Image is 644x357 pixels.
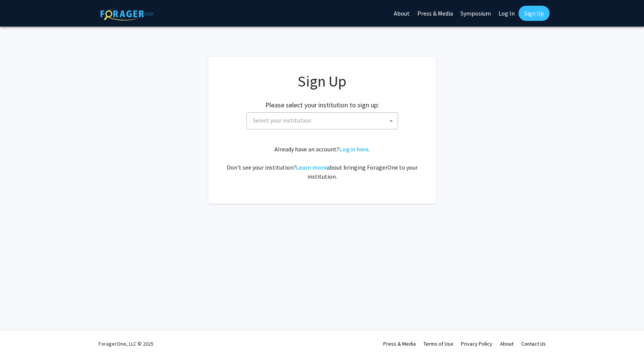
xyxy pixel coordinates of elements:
[100,7,154,20] img: ForagerOne Logo
[383,340,416,347] a: Press & Media
[250,113,398,128] span: Select your institution
[500,340,514,347] a: About
[224,72,421,90] h1: Sign Up
[339,145,368,153] a: Log in here
[224,145,421,181] div: Already have an account? . Don't see your institution? about bringing ForagerOne to your institut...
[265,101,379,109] h2: Please select your institution to sign up:
[521,340,546,347] a: Contact Us
[296,164,327,171] a: Learn more about bringing ForagerOne to your institution
[461,340,492,347] a: Privacy Policy
[253,116,311,124] span: Select your institution
[246,112,398,129] span: Select your institution
[99,330,154,357] div: ForagerOne, LLC © 2025
[519,6,550,21] a: Sign Up
[423,340,453,347] a: Terms of Use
